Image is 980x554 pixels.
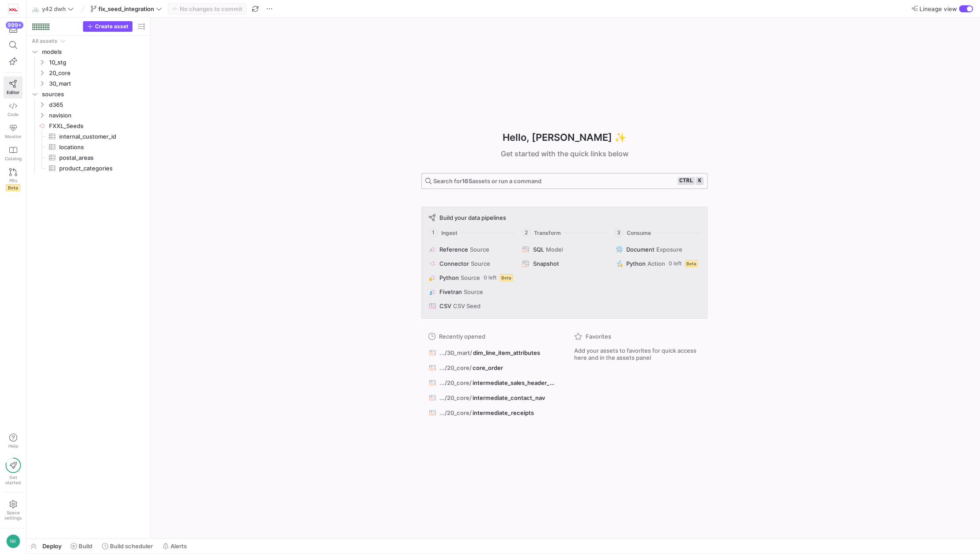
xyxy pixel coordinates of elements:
span: 0 left [669,260,681,267]
span: 20_core [49,68,145,78]
span: Snapshot [533,260,559,267]
div: Get started with the quick links below [421,148,708,159]
span: 0 left [484,275,496,281]
span: Code [8,112,19,117]
a: Code [4,98,23,121]
span: Connector [439,260,469,267]
span: dim_line_item_attributes [473,349,540,356]
span: Exposure [656,246,682,253]
kbd: ctrl [677,177,695,185]
kbd: k [696,177,704,185]
span: Space settings [4,510,22,520]
button: Snapshot [520,258,608,269]
a: Spacesettings [4,496,23,524]
span: Help [8,443,19,448]
span: sources [42,89,145,99]
button: PythonAction0 leftBeta [614,258,702,269]
span: Source [464,288,483,295]
span: .../20_core/ [439,379,472,386]
img: https://storage.googleapis.com/y42-prod-data-exchange/images/oGOSqxDdlQtxIPYJfiHrUWhjI5fT83rRj0ID... [9,4,18,13]
span: d365 [49,100,145,110]
span: Source [470,246,489,253]
span: Beta [500,274,513,281]
button: .../20_core/intermediate_sales_header_nav [427,377,556,388]
span: postal_areas​​​​​​​​​ [59,153,136,163]
span: Source [471,260,490,267]
span: Editor [7,90,19,95]
span: product_categories​​​​​​​​​ [59,163,136,173]
span: Catalog [5,156,22,161]
a: Monitor [4,121,23,143]
span: 30_mart [49,79,145,89]
span: Deploy [42,543,61,550]
div: Press SPACE to select this row. [30,68,147,78]
span: .../20_core/ [439,364,472,371]
button: NK [4,532,23,550]
div: Press SPACE to select this row. [30,57,147,68]
div: Press SPACE to select this row. [30,163,147,173]
span: Monitor [5,134,22,139]
button: Create asset [83,21,132,32]
span: locations​​​​​​​​​ [59,142,136,152]
a: product_categories​​​​​​​​​ [30,163,147,173]
button: .../30_mart/dim_line_item_attributes [427,347,556,358]
div: Press SPACE to select this row. [30,78,147,89]
button: Build scheduler [98,539,157,554]
span: Create asset [95,23,129,30]
a: Editor [4,76,23,98]
span: Get started [5,475,21,485]
span: Source [461,274,480,281]
button: SQLModel [520,244,608,255]
span: 10_stg [49,57,145,68]
span: intermediate_contact_nav [473,394,545,401]
span: intermediate_receipts [473,409,534,416]
span: 🚲 [32,6,38,12]
div: Press SPACE to select this row. [30,89,147,99]
span: .../20_core/ [439,394,472,401]
span: Python [626,260,646,267]
div: Press SPACE to select this row. [30,142,147,152]
div: Press SPACE to select this row. [30,121,147,131]
span: .../30_mart/ [439,349,472,356]
span: Python [439,274,459,281]
div: Press SPACE to select this row. [30,46,147,57]
a: PRsBeta [4,165,23,195]
button: Getstarted [4,454,23,489]
div: 999+ [6,22,23,29]
span: FXXL_Seeds​​​​​​​​ [49,121,145,131]
a: Catalog [4,143,23,165]
button: Build [67,539,96,554]
button: 999+ [4,21,23,37]
span: .../20_core/ [439,409,472,416]
span: Search for assets or run a command [433,177,541,185]
button: fix_seed_integration [88,3,164,15]
a: https://storage.googleapis.com/y42-prod-data-exchange/images/oGOSqxDdlQtxIPYJfiHrUWhjI5fT83rRj0ID... [4,1,23,16]
span: Recently opened [439,333,485,340]
span: fix_seed_integration [98,5,154,12]
span: Model [545,246,563,253]
div: Press SPACE to select this row. [30,36,147,46]
button: DocumentExposure [614,244,702,255]
span: Beta [6,184,20,191]
span: intermediate_sales_header_nav [473,379,554,386]
span: Add your assets to favorites for quick access here and in the assets panel [574,347,700,361]
span: Build [79,543,92,550]
button: FivetranSource [427,286,515,297]
div: All assets [32,38,57,44]
div: Press SPACE to select this row. [30,131,147,142]
span: Lineage view [919,5,957,12]
button: Search for165assets or run a commandctrlk [421,173,708,189]
span: PRs [9,178,17,183]
button: .../20_core/intermediate_contact_nav [427,392,556,403]
span: core_order [473,364,503,371]
span: SQL [533,246,544,253]
div: Press SPACE to select this row. [30,110,147,121]
a: FXXL_Seeds​​​​​​​​ [30,121,147,131]
div: Press SPACE to select this row. [30,99,147,110]
button: CSVCSV Seed [427,301,515,311]
button: 🚲y42 dwh [30,3,76,15]
button: ReferenceSource [427,244,515,255]
button: Help [4,430,23,452]
strong: 165 [462,177,472,185]
a: locations​​​​​​​​​ [30,142,147,152]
